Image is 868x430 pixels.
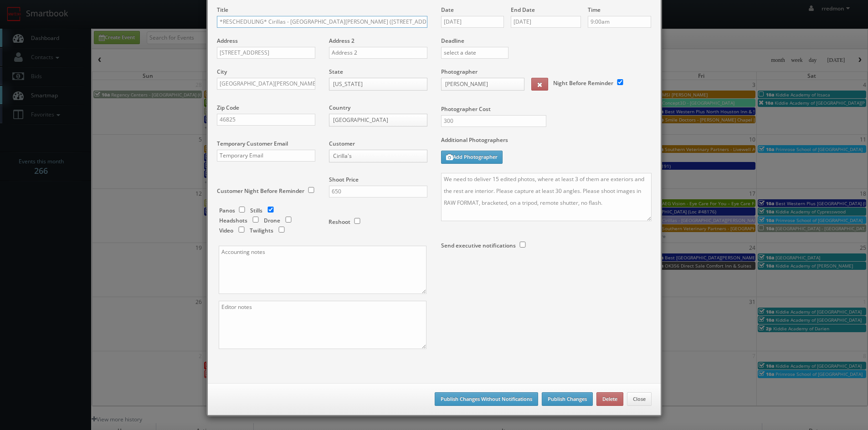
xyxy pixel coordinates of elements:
[441,151,503,164] button: Add Photographer
[219,227,233,234] label: Video
[441,115,546,127] input: Photographer Cost
[217,78,315,90] input: City
[217,104,239,111] label: Zip Code
[219,207,235,214] label: Panos
[250,207,262,214] label: Stills
[434,105,658,113] label: Photographer Cost
[329,140,355,147] label: Customer
[217,187,304,195] label: Customer Night Before Reminder
[445,78,512,90] span: [PERSON_NAME]
[441,68,478,76] label: Photographer
[441,6,454,14] label: Date
[217,114,315,126] input: Zip Code
[217,16,427,28] input: Title
[333,78,415,90] span: [US_STATE]
[441,16,504,28] input: Select a date
[435,392,538,406] button: Publish Changes Without Notifications
[441,78,524,91] a: [PERSON_NAME]
[588,6,601,14] label: Time
[329,104,350,111] label: Country
[542,392,593,406] button: Publish Changes
[219,217,247,224] label: Headshots
[264,217,280,224] label: Drone
[441,242,516,249] label: Send executive notifications
[511,6,535,14] label: End Date
[250,227,273,234] label: Twilights
[217,47,315,59] input: Address
[329,78,427,91] a: [US_STATE]
[333,150,415,162] span: Cirilla's
[217,6,228,14] label: Title
[217,68,227,76] label: City
[329,68,343,76] label: State
[333,114,415,126] span: [GEOGRAPHIC_DATA]
[441,136,652,148] label: Additional Photographers
[329,218,350,226] label: Reshoot
[217,140,288,147] label: Temporary Customer Email
[329,47,427,59] input: Address 2
[217,150,315,162] input: Temporary Email
[511,16,581,28] input: Select a date
[434,37,658,45] label: Deadline
[329,150,427,162] a: Cirilla's
[553,79,613,87] label: Night Before Reminder
[217,37,238,45] label: Address
[596,392,623,406] button: Delete
[329,186,427,197] input: Shoot Price
[627,392,652,406] button: Close
[329,37,354,45] label: Address 2
[329,176,359,183] label: Shoot Price
[329,114,427,126] a: [GEOGRAPHIC_DATA]
[441,47,509,59] input: select a date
